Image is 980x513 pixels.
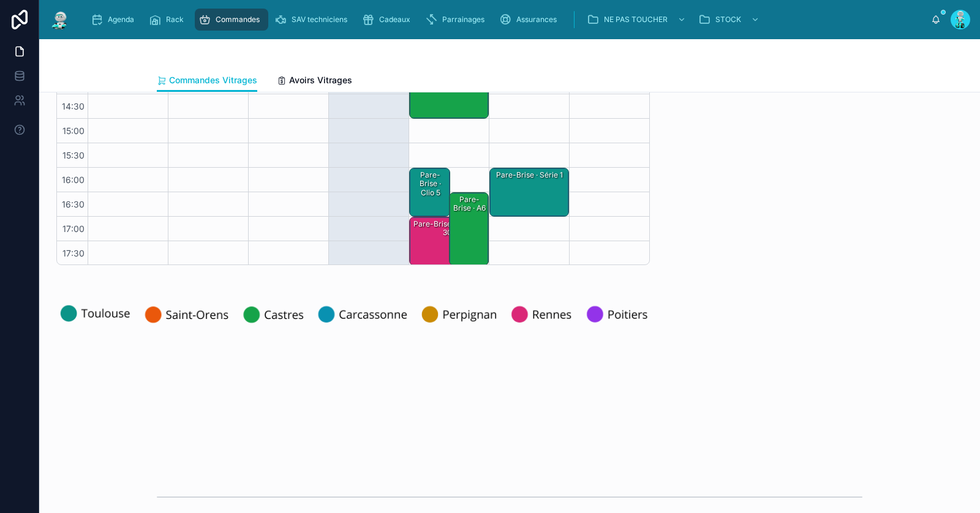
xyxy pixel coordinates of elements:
[277,69,352,94] a: Avoirs Vitrages
[216,15,260,24] span: Commandes
[451,194,488,214] div: Pare-Brise · A6
[496,9,565,31] a: Assurances
[59,199,88,209] span: 16:30
[412,170,450,198] div: Pare-Brise · clio 5
[490,168,568,216] div: Pare-Brise · Série 1
[715,15,741,24] span: STOCK
[166,15,184,24] span: Rack
[358,9,419,31] a: Cadeaux
[56,299,650,447] img: 22805-Toulouse-(2).png
[421,9,493,31] a: Parrainages
[292,15,347,24] span: SAV techniciens
[59,101,88,111] span: 14:30
[49,10,71,29] img: App logo
[442,15,484,24] span: Parrainages
[379,15,410,24] span: Cadeaux
[81,6,931,33] div: scrollable content
[695,9,766,31] a: STOCK
[157,69,257,92] a: Commandes Vitrages
[59,248,88,258] span: 17:30
[169,74,257,86] span: Commandes Vitrages
[108,15,134,24] span: Agenda
[271,9,356,31] a: SAV techniciens
[450,193,488,265] div: Pare-Brise · A6
[492,170,568,181] div: Pare-Brise · Série 1
[289,74,352,86] span: Avoirs Vitrages
[583,9,692,31] a: NE PAS TOUCHER
[87,9,143,31] a: Agenda
[410,217,488,265] div: Pare-Brise · Peugeot 308
[59,125,88,136] span: 15:00
[516,15,557,24] span: Assurances
[410,168,450,216] div: Pare-Brise · clio 5
[412,219,488,239] div: Pare-Brise · Peugeot 308
[195,9,268,31] a: Commandes
[59,223,88,234] span: 17:00
[59,150,88,160] span: 15:30
[604,15,668,24] span: NE PAS TOUCHER
[145,9,192,31] a: Rack
[59,174,88,185] span: 16:00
